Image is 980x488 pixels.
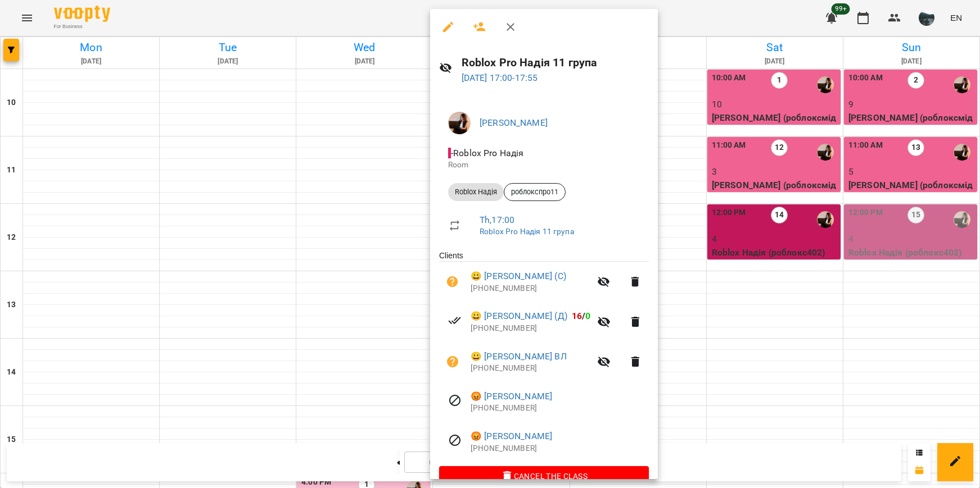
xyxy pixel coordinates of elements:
[439,348,466,375] button: Unpaid. Bill the attendance?
[448,159,640,171] p: Room
[471,390,552,403] a: 😡 [PERSON_NAME]
[572,311,582,321] span: 16
[439,268,466,295] button: Unpaid. Bill the attendance?
[439,250,649,466] ul: Clients
[471,309,567,323] a: 😀 [PERSON_NAME] (Д)
[504,183,566,201] div: роблокспро11
[471,323,590,334] p: [PHONE_NUMBER]
[471,363,590,374] p: [PHONE_NUMBER]
[471,350,567,363] a: 😀 [PERSON_NAME] ВЛ
[448,394,462,407] svg: Visit canceled
[471,403,649,414] p: [PHONE_NUMBER]
[471,443,649,454] p: [PHONE_NUMBER]
[448,148,526,158] span: - Roblox Pro Надія
[462,54,649,71] h6: Roblox Pro Надія 11 група
[471,430,552,443] a: 😡 [PERSON_NAME]
[480,215,514,225] a: Th , 17:00
[448,434,462,447] svg: Visit canceled
[448,112,471,134] img: f1c8304d7b699b11ef2dd1d838014dff.jpg
[462,72,538,83] a: [DATE] 17:00-17:55
[448,187,504,197] span: Roblox Надія
[471,283,590,294] p: [PHONE_NUMBER]
[480,117,548,128] a: [PERSON_NAME]
[504,187,565,197] span: роблокспро11
[480,227,574,236] a: Roblox Pro Надія 11 група
[572,311,591,321] b: /
[471,270,566,283] a: 😀 [PERSON_NAME] (С)
[448,469,640,483] span: Cancel the class
[585,311,590,321] span: 0
[448,314,462,327] svg: Paid
[439,466,649,486] button: Cancel the class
